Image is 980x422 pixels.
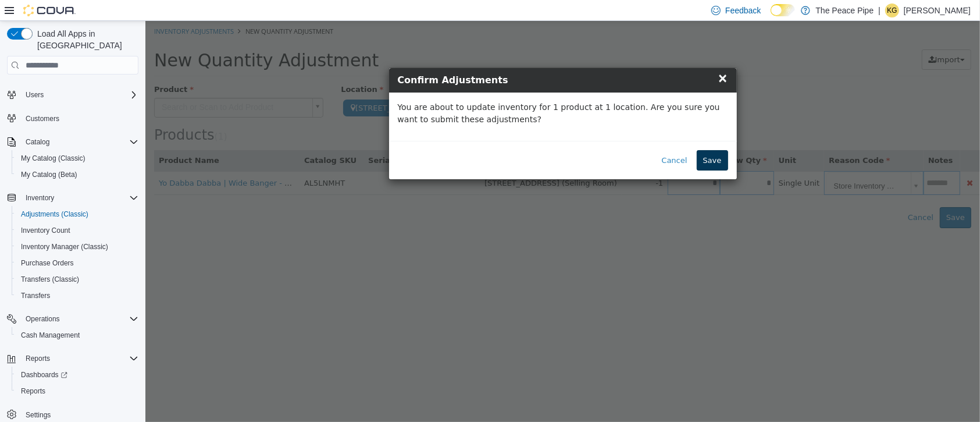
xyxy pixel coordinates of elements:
[21,407,138,422] span: Settings
[26,114,59,123] span: Customers
[510,129,548,150] button: Cancel
[26,90,44,100] span: Users
[16,224,75,237] a: Inventory Count
[26,354,50,363] span: Reports
[21,258,74,268] span: Purchase Orders
[16,168,82,182] a: My Catalog (Beta)
[21,111,138,126] span: Customers
[12,271,143,288] button: Transfers (Classic)
[26,193,54,203] span: Inventory
[16,224,138,237] span: Inventory Count
[12,222,143,239] button: Inventory Count
[16,207,138,221] span: Adjustments (Classic)
[16,368,138,382] span: Dashboards
[16,240,113,254] a: Inventory Manager (Classic)
[21,170,77,179] span: My Catalog (Beta)
[12,255,143,271] button: Purchase Orders
[887,3,897,17] span: KG
[21,88,138,102] span: Users
[12,367,143,383] a: Dashboards
[12,288,143,304] button: Transfers
[21,191,138,205] span: Inventory
[12,150,143,166] button: My Catalog (Classic)
[16,328,84,342] a: Cash Management
[816,3,874,17] p: The Peace Pipe
[16,289,55,303] a: Transfers
[252,80,583,105] p: You are about to update inventory for 1 product at 1 location. Are you sure you want to submit th...
[2,134,143,150] button: Catalog
[904,3,971,17] p: [PERSON_NAME]
[16,289,138,303] span: Transfers
[21,242,108,251] span: Inventory Manager (Classic)
[33,28,138,51] span: Load All Apps in [GEOGRAPHIC_DATA]
[26,137,49,147] span: Catalog
[16,328,138,342] span: Cash Management
[12,206,143,222] button: Adjustments (Classic)
[16,256,79,270] a: Purchase Orders
[252,52,583,66] h4: Confirm Adjustments
[21,291,50,300] span: Transfers
[16,256,138,270] span: Purchase Orders
[21,386,45,396] span: Reports
[16,240,138,254] span: Inventory Manager (Classic)
[21,226,70,235] span: Inventory Count
[26,410,51,420] span: Settings
[21,312,65,326] button: Operations
[12,239,143,255] button: Inventory Manager (Classic)
[21,408,55,422] a: Settings
[16,384,50,398] a: Reports
[21,191,59,205] button: Inventory
[572,50,583,64] span: ×
[16,151,90,165] a: My Catalog (Classic)
[16,207,93,221] a: Adjustments (Classic)
[16,272,138,286] span: Transfers (Classic)
[2,87,143,103] button: Users
[16,384,138,398] span: Reports
[878,3,881,17] p: |
[885,3,899,17] div: Khushi Gajeeban
[771,4,795,16] input: Dark Mode
[21,352,138,366] span: Reports
[12,327,143,343] button: Cash Management
[771,16,771,17] span: Dark Mode
[12,166,143,183] button: My Catalog (Beta)
[16,168,138,182] span: My Catalog (Beta)
[2,311,143,327] button: Operations
[725,5,761,16] span: Feedback
[21,331,80,340] span: Cash Management
[21,275,79,284] span: Transfers (Classic)
[16,151,138,165] span: My Catalog (Classic)
[551,129,583,150] button: Save
[21,312,138,326] span: Operations
[2,190,143,206] button: Inventory
[21,135,138,149] span: Catalog
[21,370,67,380] span: Dashboards
[16,272,84,286] a: Transfers (Classic)
[2,110,143,127] button: Customers
[2,350,143,367] button: Reports
[21,154,85,163] span: My Catalog (Classic)
[16,368,72,382] a: Dashboards
[12,383,143,399] button: Reports
[21,135,54,149] button: Catalog
[21,210,88,219] span: Adjustments (Classic)
[21,88,48,102] button: Users
[21,112,64,126] a: Customers
[26,314,60,324] span: Operations
[21,352,55,366] button: Reports
[23,5,76,16] img: Cova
